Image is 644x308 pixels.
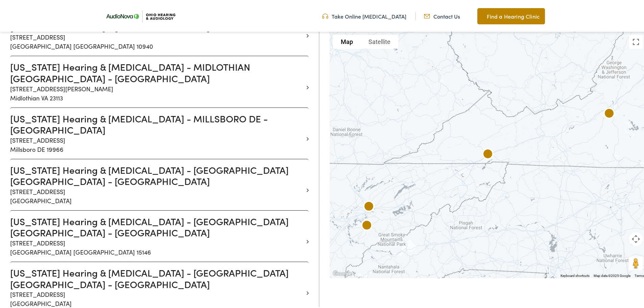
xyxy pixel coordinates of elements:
h3: [US_STATE] Hearing & [MEDICAL_DATA] - [GEOGRAPHIC_DATA] [GEOGRAPHIC_DATA] - [GEOGRAPHIC_DATA] [10,163,304,186]
a: [US_STATE] Hearing & [MEDICAL_DATA] - [GEOGRAPHIC_DATA] [GEOGRAPHIC_DATA] - [GEOGRAPHIC_DATA] [ST... [10,214,304,255]
p: [STREET_ADDRESS][PERSON_NAME] Midlothian VA 23113 [10,83,304,101]
p: [STREET_ADDRESS] Millsboro DE 19966 [10,134,304,152]
h3: [US_STATE] Hearing & [MEDICAL_DATA] - MILLSBORO DE - [GEOGRAPHIC_DATA] [10,112,304,134]
a: Take Online [MEDICAL_DATA] [322,11,406,19]
h3: [US_STATE] Hearing & [MEDICAL_DATA] - [GEOGRAPHIC_DATA] [GEOGRAPHIC_DATA] - [GEOGRAPHIC_DATA] [10,214,304,237]
a: [US_STATE] Hearing & [MEDICAL_DATA] - [GEOGRAPHIC_DATA] [GEOGRAPHIC_DATA] - [GEOGRAPHIC_DATA] [ST... [10,163,304,204]
a: [US_STATE] Hearing & [MEDICAL_DATA] - MIDLOTHIAN [GEOGRAPHIC_DATA] - [GEOGRAPHIC_DATA] [STREET_AD... [10,60,304,101]
a: [US_STATE] Hearing & [MEDICAL_DATA] - MILLSBORO DE - [GEOGRAPHIC_DATA] [STREET_ADDRESS]Millsboro ... [10,112,304,152]
h3: [US_STATE] Hearing & [MEDICAL_DATA] - [GEOGRAPHIC_DATA] [GEOGRAPHIC_DATA] - [GEOGRAPHIC_DATA] [10,8,304,31]
p: [STREET_ADDRESS] [GEOGRAPHIC_DATA] [10,186,304,204]
p: [STREET_ADDRESS] [GEOGRAPHIC_DATA] [10,288,304,307]
a: Find a Hearing Clinic [477,7,545,23]
img: Headphones icone to schedule online hearing test in Cincinnati, OH [322,11,328,19]
p: [STREET_ADDRESS] [GEOGRAPHIC_DATA] [GEOGRAPHIC_DATA] 10940 [10,31,304,49]
h3: [US_STATE] Hearing & [MEDICAL_DATA] - [GEOGRAPHIC_DATA] [GEOGRAPHIC_DATA] - [GEOGRAPHIC_DATA] [10,266,304,288]
img: Map pin icon to find Ohio Hearing & Audiology in Cincinnati, OH [477,11,483,19]
p: [STREET_ADDRESS] [GEOGRAPHIC_DATA] [GEOGRAPHIC_DATA] 15146 [10,237,304,255]
h3: [US_STATE] Hearing & [MEDICAL_DATA] - MIDLOTHIAN [GEOGRAPHIC_DATA] - [GEOGRAPHIC_DATA] [10,60,304,82]
a: Contact Us [424,11,460,19]
img: Mail icon representing email contact with Ohio Hearing in Cincinnati, OH [424,11,430,19]
a: [US_STATE] Hearing & [MEDICAL_DATA] - [GEOGRAPHIC_DATA] [GEOGRAPHIC_DATA] - [GEOGRAPHIC_DATA] [ST... [10,266,304,307]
